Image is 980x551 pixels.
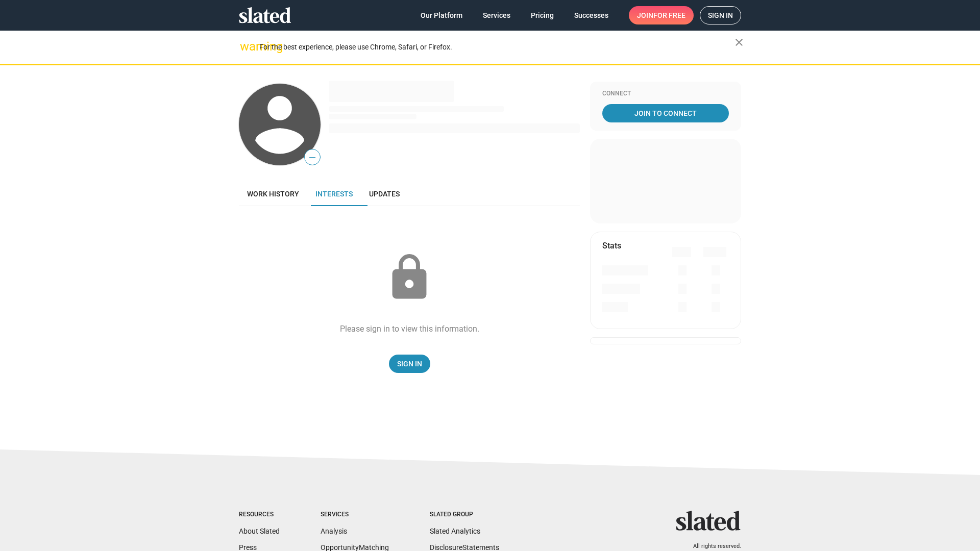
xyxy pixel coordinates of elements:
[340,323,479,334] div: Please sign in to view this information.
[531,6,554,24] span: Pricing
[397,355,422,373] span: Sign In
[421,6,462,24] span: Our Platform
[602,104,729,122] a: Join To Connect
[602,240,621,251] mat-card-title: Stats
[315,190,353,198] span: Interests
[483,6,510,24] span: Services
[239,527,280,535] a: About Slated
[637,6,685,24] span: Join
[604,104,727,122] span: Join To Connect
[239,511,280,519] div: Resources
[708,7,733,24] span: Sign in
[389,355,430,373] a: Sign In
[247,190,299,198] span: Work history
[259,40,735,54] div: For the best experience, please use Chrome, Safari, or Firefox.
[240,40,252,53] mat-icon: warning
[475,6,519,24] a: Services
[523,6,562,24] a: Pricing
[307,182,361,206] a: Interests
[430,511,499,519] div: Slated Group
[602,90,729,98] div: Connect
[239,182,307,206] a: Work history
[361,182,408,206] a: Updates
[733,36,745,48] mat-icon: close
[629,6,694,24] a: Joinfor free
[369,190,400,198] span: Updates
[574,6,608,24] span: Successes
[700,6,741,24] a: Sign in
[321,511,389,519] div: Services
[321,527,347,535] a: Analysis
[384,252,435,303] mat-icon: lock
[566,6,617,24] a: Successes
[430,527,480,535] a: Slated Analytics
[305,151,320,164] span: —
[412,6,471,24] a: Our Platform
[653,6,685,24] span: for free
